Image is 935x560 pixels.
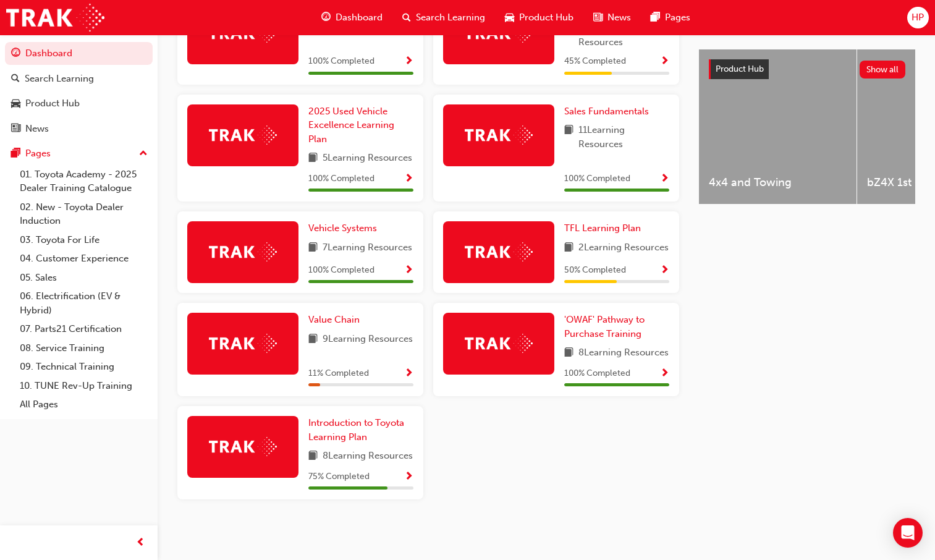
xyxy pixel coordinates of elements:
button: DashboardSearch LearningProduct HubNews [5,40,153,142]
span: 100 % Completed [564,172,630,186]
img: Trak [465,125,533,145]
span: News [607,11,631,25]
a: 03. Toyota For Life [15,231,153,250]
a: All Pages [15,395,153,414]
span: Pages [665,11,690,25]
a: 05. Sales [15,268,153,287]
button: Pages [5,142,153,165]
span: Show Progress [404,368,413,380]
span: 100 % Completed [308,263,374,278]
span: HP [912,11,924,25]
a: 02. New - Toyota Dealer Induction [15,198,153,231]
span: 4x4 and Towing [709,176,847,190]
span: book-icon [308,240,318,256]
a: news-iconNews [583,5,641,30]
button: Show Progress [660,54,669,69]
a: search-iconSearch Learning [392,5,495,30]
span: Show Progress [660,368,669,380]
span: 11 Learning Resources [578,123,669,151]
a: News [5,117,153,140]
span: Show Progress [660,56,669,67]
span: 60 Learning Resources [578,21,669,49]
a: 04. Customer Experience [15,249,153,268]
a: 06. Electrification (EV & Hybrid) [15,287,153,320]
a: car-iconProduct Hub [495,5,583,30]
span: 9 Learning Resources [323,332,413,347]
a: 07. Parts21 Certification [15,320,153,339]
a: Sales Fundamentals [564,104,654,119]
span: Dashboard [336,11,383,25]
button: Show all [860,61,906,78]
a: Search Learning [5,67,153,90]
a: 2025 Used Vehicle Excellence Learning Plan [308,104,413,146]
a: 'OWAF' Pathway to Purchase Training [564,313,669,341]
span: 75 % Completed [308,470,370,484]
span: Show Progress [404,472,413,483]
button: Show Progress [404,263,413,278]
span: news-icon [11,124,20,135]
a: 4x4 and Towing [699,49,857,204]
span: Show Progress [404,265,413,276]
span: Sales Fundamentals [564,106,649,117]
span: book-icon [564,21,573,49]
span: Search Learning [416,11,485,25]
span: 11 % Completed [308,367,369,381]
a: Trak [6,4,104,32]
button: Show Progress [404,366,413,381]
span: 7 Learning Resources [323,240,412,256]
div: Product Hub [25,96,80,111]
span: car-icon [505,10,514,25]
span: 8 Learning Resources [578,346,669,361]
span: 50 % Completed [564,263,626,278]
span: up-icon [139,146,148,162]
span: 8 Learning Resources [323,449,413,464]
span: Show Progress [660,265,669,276]
span: pages-icon [11,148,20,159]
a: Product Hub [5,92,153,115]
span: prev-icon [136,535,145,551]
span: 2 Learning Resources [578,240,669,256]
span: book-icon [308,151,318,166]
a: 08. Service Training [15,339,153,358]
img: Trak [209,437,277,456]
span: 100 % Completed [308,172,374,186]
span: search-icon [11,74,20,85]
button: Show Progress [660,263,669,278]
span: Show Progress [660,174,669,185]
a: 09. Technical Training [15,357,153,376]
button: Show Progress [404,469,413,485]
img: Trak [465,334,533,353]
span: Vehicle Systems [308,223,377,234]
a: guage-iconDashboard [311,5,392,30]
span: Product Hub [716,64,764,74]
a: 01. Toyota Academy - 2025 Dealer Training Catalogue [15,165,153,198]
a: Introduction to Toyota Learning Plan [308,416,413,444]
img: Trak [209,242,277,261]
span: car-icon [11,98,20,109]
span: 100 % Completed [308,54,374,69]
span: book-icon [308,332,318,347]
span: 'OWAF' Pathway to Purchase Training [564,314,645,339]
a: Vehicle Systems [308,221,382,235]
img: Trak [209,334,277,353]
span: 5 Learning Resources [323,151,412,166]
button: Show Progress [660,366,669,381]
a: 10. TUNE Rev-Up Training [15,376,153,396]
button: Show Progress [404,54,413,69]
span: 100 % Completed [564,367,630,381]
div: Open Intercom Messenger [893,518,923,548]
img: Trak [209,125,277,145]
button: Show Progress [404,171,413,187]
span: Show Progress [404,174,413,185]
span: pages-icon [651,10,660,25]
a: pages-iconPages [641,5,700,30]
span: news-icon [593,10,603,25]
a: Dashboard [5,42,153,65]
span: search-icon [402,10,411,25]
span: Show Progress [404,56,413,67]
span: book-icon [564,346,573,361]
span: guage-icon [11,48,20,59]
a: Value Chain [308,313,365,327]
span: guage-icon [321,10,331,25]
